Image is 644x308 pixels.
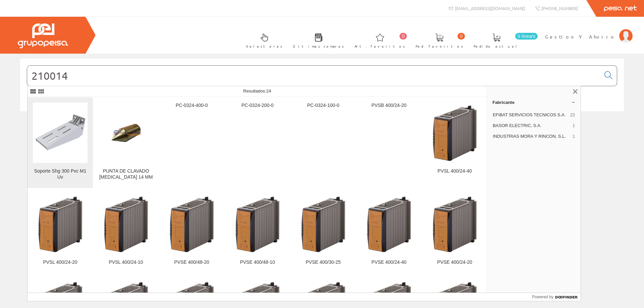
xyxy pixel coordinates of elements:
[532,293,581,301] a: Powered by
[362,259,416,265] div: PVSE 400/24-40
[573,133,575,139] span: 1
[28,188,93,273] a: PVSL 400/24-20 PVSL 400/24-20
[225,188,290,273] a: PVSE 400/48-10 PVSE 400/48-10
[243,88,271,94] span: Resultados:
[573,123,575,129] span: 1
[458,33,465,40] span: 0
[33,112,88,153] img: Soporte Shg 300 Pvc M1 Uv
[290,97,356,188] a: PC-0324-100-0
[28,97,93,188] a: Soporte Shg 300 Pvc M1 Uv Soporte Shg 300 Pvc M1 Uv
[18,23,68,48] img: Grupo Peisa
[487,97,581,108] a: Fabricante
[232,194,283,254] img: PVSE 400/48-10
[93,97,159,188] a: PUNTA DE CLAVADO PICA 14 MM PUNTA DE CLAVADO [MEDICAL_DATA] 14 MM
[33,168,88,180] div: Soporte Shg 300 Pvc M1 Uv
[230,259,285,265] div: PVSE 400/48-10
[27,66,600,86] input: Buscar...
[474,43,519,50] span: Pedido actual
[364,194,414,254] img: PVSE 400/24-40
[164,103,219,109] div: PC-0324-400-0
[455,5,525,11] span: [EMAIL_ADDRESS][DOMAIN_NAME]
[266,88,271,94] span: 24
[356,188,422,273] a: PVSE 400/24-40 PVSE 400/24-40
[515,33,538,40] span: 0 línea/s
[230,103,285,109] div: PC-0324-200-0
[362,103,416,109] div: PVSB 400/24-20
[427,259,482,265] div: PVSE 400/24-20
[493,133,570,139] span: INDUSTRIAS MORA Y RINCON, S.L.
[545,33,616,40] span: Gestion Y Ahorro
[166,194,217,254] img: PVSE 400/48-20
[101,194,151,254] img: PVSL 400/24-10
[93,188,159,273] a: PVSL 400/24-10 PVSL 400/24-10
[570,112,575,118] span: 22
[427,168,482,174] div: PVSL 400/24-40
[296,103,351,109] div: PC-0324-100-0
[99,168,153,180] div: PUNTA DE CLAVADO [MEDICAL_DATA] 14 MM
[99,117,153,148] img: PUNTA DE CLAVADO PICA 14 MM
[493,123,570,129] span: BASOR ELECTRIC, S.A.
[159,188,224,273] a: PVSE 400/48-20 PVSE 400/48-20
[493,112,568,118] span: EFIBAT SERVICIOS TECNICOS S.A.
[298,194,348,254] img: PVSE 400/30-25
[225,97,290,188] a: PC-0324-200-0
[296,259,351,265] div: PVSE 400/30-25
[422,188,487,273] a: PVSE 400/24-20 PVSE 400/24-20
[416,43,463,50] span: Ped. favoritos
[429,194,480,254] img: PVSE 400/24-20
[290,188,356,273] a: PVSE 400/30-25 PVSE 400/30-25
[164,259,219,265] div: PVSE 400/48-20
[286,28,347,52] a: Últimas compras
[355,43,405,50] span: Art. favoritos
[20,120,624,125] div: © Grupo Peisa
[532,294,553,300] span: Powered by
[239,28,286,52] a: Selectores
[159,97,224,188] a: PC-0324-400-0
[422,97,487,188] a: PVSL 400/24-40 PVSL 400/24-40
[246,43,282,50] span: Selectores
[541,5,578,11] span: [PHONE_NUMBER]
[429,103,480,163] img: PVSL 400/24-40
[33,259,88,265] div: PVSL 400/24-20
[35,194,86,254] img: PVSL 400/24-20
[356,97,422,188] a: PVSB 400/24-20
[293,43,344,50] span: Últimas compras
[99,259,153,265] div: PVSL 400/24-10
[399,33,407,40] span: 0
[545,28,633,34] a: Gestion Y Ahorro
